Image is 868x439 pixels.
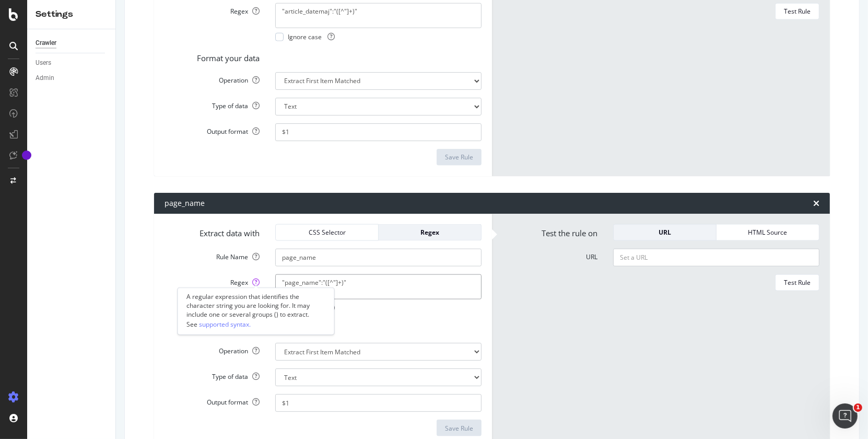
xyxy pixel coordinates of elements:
label: Format your data [157,49,267,64]
button: URL [613,224,717,241]
label: Regex [157,3,267,16]
iframe: Intercom live chat [832,403,858,429]
div: Crawler [36,38,56,49]
div: Tooltip anchor [22,151,31,160]
div: Save Rule [445,153,473,161]
button: Test Rule [775,274,819,291]
label: URL [495,249,605,261]
button: Test Rule [775,3,819,20]
button: HTML Source [717,224,819,241]
div: page_name [165,198,205,209]
a: Users [36,57,108,68]
label: Format your data [157,320,267,335]
label: Output format [157,394,267,407]
input: $1 [275,123,482,141]
div: Regex [387,228,473,237]
button: Save Rule [437,420,482,436]
button: CSS Selector [275,224,379,241]
a: Crawler [36,38,108,49]
label: Rule Name [157,249,267,261]
label: Regex [157,274,267,287]
div: Test Rule [784,278,811,287]
div: CSS Selector [284,228,370,237]
div: URL [622,228,708,237]
div: HTML Source [725,228,811,237]
input: $1 [275,394,482,412]
div: Settings [36,8,107,20]
a: Admin [36,73,108,84]
input: Provide a name [275,249,482,267]
textarea: "page_name":"([^"]+)" [275,274,482,299]
button: Regex [379,224,482,241]
a: supported syntax. [199,319,251,330]
div: Save Rule [445,424,473,433]
span: Ignore case [288,32,335,41]
div: Admin [36,73,54,84]
label: Operation [157,343,267,355]
div: See [186,319,325,330]
label: Output format [157,123,267,136]
div: Test Rule [784,7,811,16]
textarea: "article_datemaj":"([^"]+)" [275,3,482,28]
div: times [813,199,819,207]
label: Type of data [157,98,267,110]
label: Operation [157,72,267,85]
input: Set a URL [613,249,819,267]
div: A regular expression that identifies the character string you are looking for. It may include one... [186,293,325,319]
span: 1 [854,403,862,412]
label: Test the rule on [495,224,605,239]
button: Save Rule [437,149,482,166]
div: Users [36,57,51,68]
label: Extract data with [157,224,267,239]
label: Type of data [157,368,267,381]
